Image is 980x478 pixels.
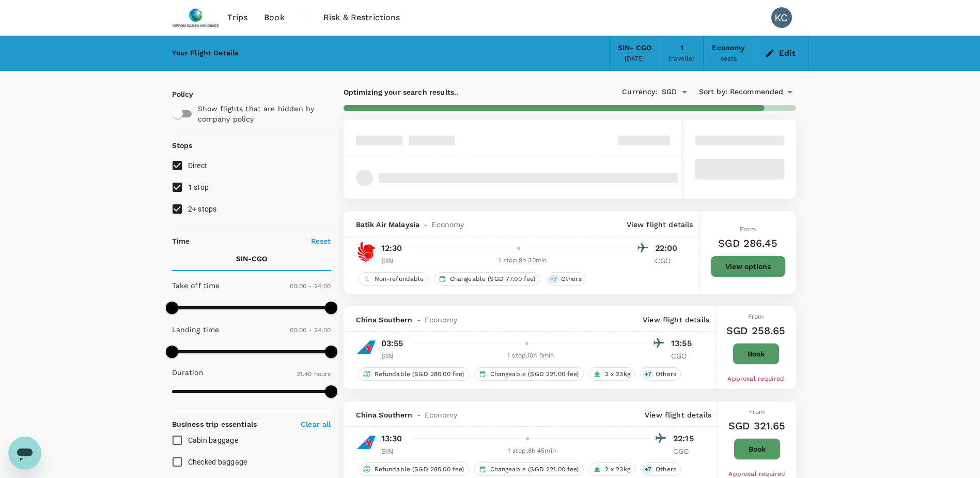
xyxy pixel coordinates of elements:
[625,54,645,64] div: [DATE]
[323,11,400,24] span: Risk & Restrictions
[680,42,683,54] div: 1
[486,370,583,379] span: Changeable (SGD 221.00 fee)
[356,432,377,453] img: CZ
[434,272,540,286] div: Changeable (SGD 77.00 fee)
[425,315,457,325] span: Economy
[548,275,559,283] span: + 7
[370,465,469,474] span: Refundable (SGD 280.00 fee)
[359,367,469,381] div: Refundable (SGD 280.00 fee)
[264,11,285,24] span: Book
[728,470,785,477] span: Approval required
[227,11,247,24] span: Trips
[749,408,765,415] span: From
[618,42,651,54] div: SIN - CGO
[172,236,190,246] p: Time
[413,410,425,420] span: -
[236,253,267,264] p: SIN - CGO
[710,256,786,277] button: View options
[188,161,208,170] span: Direct
[671,351,697,361] p: CGO
[290,282,331,290] span: 00:00 - 24:00
[381,351,407,361] p: SIN
[381,337,403,350] p: 03:55
[344,87,570,97] p: Optimizing your search results..
[557,275,586,283] span: Others
[673,432,699,445] p: 22:15
[188,458,247,466] span: Checked baggage
[668,54,695,64] div: traveller
[474,367,584,381] div: Changeable (SGD 221.00 fee)
[651,370,680,379] span: Others
[651,465,680,474] span: Others
[486,465,583,474] span: Changeable (SGD 221.00 fee)
[771,7,792,28] div: KC
[643,370,654,379] span: + 7
[172,280,220,291] p: Take off time
[601,465,634,474] span: 2 x 23kg
[730,86,784,98] span: Recommended
[712,42,745,54] div: Economy
[188,183,209,191] span: 1 stop
[413,351,649,361] div: 1 stop , 10h 0min
[734,438,781,460] button: Book
[172,6,220,29] img: Nippon Sanso Holdings Singapore Pte Ltd
[655,242,681,255] p: 22:00
[172,367,204,378] p: Duration
[381,446,407,456] p: SIN
[172,324,220,335] p: Landing time
[370,275,428,283] span: Non-refundable
[589,367,635,381] div: 2 x 23kg
[381,432,402,445] p: 13:30
[546,272,586,286] div: +7Others
[311,236,331,246] p: Reset
[356,315,413,325] span: China Southern
[198,103,324,124] p: Show flights that are hidden by company policy
[601,370,634,379] span: 2 x 23kg
[8,437,41,470] iframe: Button to launch messaging window
[474,462,584,476] div: Changeable (SGD 221.00 fee)
[728,417,786,434] h6: SGD 321.65
[413,256,632,266] div: 1 stop , 9h 30min
[721,54,737,64] div: seats
[727,375,784,382] span: Approval required
[671,337,697,350] p: 13:55
[172,141,193,150] strong: Stops
[699,86,727,98] span: Sort by :
[655,256,681,266] p: CGO
[356,219,420,230] span: Batik Air Malaysia
[622,86,657,98] span: Currency :
[381,256,407,266] p: SIN
[677,85,692,99] button: Open
[301,419,331,429] p: Clear all
[640,367,681,381] div: +7Others
[297,370,331,378] span: 21.40 hours
[359,272,429,286] div: Non-refundable
[413,315,425,325] span: -
[643,465,654,474] span: + 7
[413,446,651,456] div: 1 stop , 8h 45min
[356,337,377,357] img: CZ
[419,219,431,230] span: -
[446,275,540,283] span: Changeable (SGD 77.00 fee)
[188,436,238,444] span: Cabin baggage
[356,410,413,420] span: China Southern
[381,242,402,255] p: 12:30
[172,48,239,59] div: Your Flight Details
[748,313,764,320] span: From
[740,226,756,233] span: From
[733,343,780,365] button: Book
[673,446,699,456] p: CGO
[370,370,469,379] span: Refundable (SGD 280.00 fee)
[627,219,693,230] p: View flight details
[726,322,786,339] h6: SGD 258.65
[589,462,635,476] div: 2 x 23kg
[643,315,709,325] p: View flight details
[640,462,681,476] div: +7Others
[172,420,257,428] strong: Business trip essentials
[356,242,377,262] img: OD
[290,326,331,334] span: 00:00 - 24:00
[172,89,181,99] p: Policy
[359,462,469,476] div: Refundable (SGD 280.00 fee)
[645,410,711,420] p: View flight details
[188,205,217,213] span: 2+ stops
